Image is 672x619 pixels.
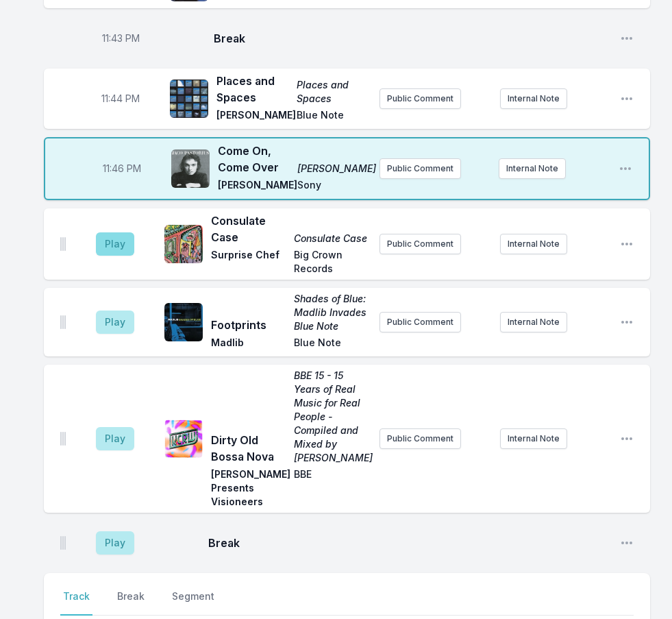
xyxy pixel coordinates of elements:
span: Madlib [211,336,286,352]
button: Play [96,427,134,450]
img: Drag Handle [60,536,66,550]
span: Come On, Come Over [218,143,289,175]
button: Segment [169,590,217,616]
button: Public Comment [379,428,461,449]
span: BBE [294,468,369,509]
button: Track [60,590,92,616]
button: Open playlist item options [620,315,634,329]
img: Drag Handle [60,237,66,251]
button: Open playlist item options [619,162,632,175]
span: Surprise Chef [211,248,286,276]
button: Open playlist item options [620,536,634,550]
button: Public Comment [379,158,461,179]
span: Places and Spaces [297,78,369,106]
span: Timestamp [101,92,140,106]
button: Public Comment [379,312,461,332]
button: Internal Note [500,312,567,332]
span: Dirty Old Bossa Nova [211,432,286,465]
img: BBE 15 - 15 Years of Real Music for Real People - Compiled and Mixed by Chris Read [164,420,203,458]
span: Blue Note [297,108,369,125]
button: Internal Note [500,88,567,109]
span: [PERSON_NAME] Presents Visioneers [211,468,286,509]
span: Break [214,30,609,47]
button: Public Comment [379,234,461,254]
span: [PERSON_NAME] [216,108,288,125]
span: Footprints [211,317,286,333]
button: Play [96,232,134,256]
button: Open playlist item options [620,32,634,45]
img: Drag Handle [60,432,66,446]
button: Internal Note [500,234,567,254]
button: Open playlist item options [620,92,634,106]
button: Public Comment [379,88,461,109]
span: Break [208,535,609,551]
img: Shades of Blue: Madlib Invades Blue Note [164,303,203,341]
button: Play [96,531,134,555]
button: Open playlist item options [620,237,634,251]
span: Consulate Case [294,232,369,245]
button: Internal Note [499,158,566,179]
span: [PERSON_NAME] [218,178,289,195]
button: Break [114,590,147,616]
span: Shades of Blue: Madlib Invades Blue Note [294,292,369,333]
span: Timestamp [103,162,141,175]
button: Internal Note [500,428,567,449]
button: Play [96,311,134,334]
span: Big Crown Records [294,248,369,276]
span: Timestamp [102,32,140,45]
span: BBE 15 - 15 Years of Real Music for Real People - Compiled and Mixed by [PERSON_NAME] [294,369,369,465]
span: Places and Spaces [216,73,288,106]
span: Blue Note [294,336,369,352]
img: Jaco Pastorius [171,149,210,188]
span: Sony [297,178,369,195]
span: Consulate Case [211,213,286,245]
img: Places and Spaces [170,80,208,118]
img: Drag Handle [60,315,66,329]
span: [PERSON_NAME] [297,162,369,175]
button: Open playlist item options [620,432,634,446]
img: Consulate Case [164,225,203,263]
